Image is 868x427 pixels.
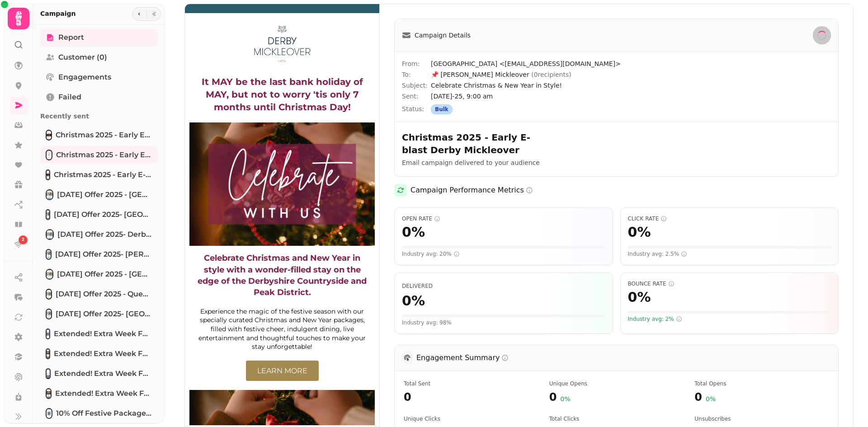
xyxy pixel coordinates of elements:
span: Extended! Extra Week for 10% Off Festive Stays - [GEOGRAPHIC_DATA] [GEOGRAPHIC_DATA] [54,348,152,359]
span: Report [58,32,84,43]
span: [DATE] Offer 2025- [PERSON_NAME][GEOGRAPHIC_DATA] [55,249,152,260]
span: Industry avg: 2% [628,315,682,323]
span: Industry avg: 2.5% [628,250,688,258]
span: [DATE] Offer 2025- [GEOGRAPHIC_DATA] [GEOGRAPHIC_DATA] [GEOGRAPHIC_DATA] [54,209,152,220]
span: Number of recipients who chose to unsubscribe after receiving this campaign. LOWER is better - th... [694,415,829,422]
span: Open Rate [402,215,605,222]
a: Easter Offer 2025- London Chigwell Prince Regent Hotel[DATE] Offer 2025- [GEOGRAPHIC_DATA] [GEOGR... [40,206,157,224]
span: [DATE] Offer 2025 - Queen at [GEOGRAPHIC_DATA] [56,289,152,300]
span: Bounce Rate [628,280,831,287]
div: Bulk [431,104,453,114]
span: 0 % [628,289,651,305]
h2: Christmas 2025 - Early E-blast Derby Mickleover [402,131,576,156]
img: Easter Offer 2025- London Chigwell Prince Regent Hotel [47,210,49,219]
span: Click Rate [628,215,831,222]
img: 10% Off Festive Packages - Bournemouth Carlton [47,409,52,418]
a: Extended! Extra Week for 10% Off Festive Stays - The QueenExtended! Extra Week for 10% Off Festiv... [40,385,157,403]
span: Celebrate Christmas & New Year in Style! [431,81,831,90]
span: 0 [694,390,702,404]
a: Extended! Extra Week for 10% Off Festive Stays - Gloucester RobsinwoodExtended! Extra Week for 10... [40,345,157,363]
span: 0 [404,390,538,404]
div: Visual representation of your open rate (0%) compared to a scale of 50%. The fuller the bar, the ... [402,246,605,249]
img: Easter Offer 2025- Derby Mickleover [47,230,53,239]
img: Extended! Extra Week for 10% Off Festive Stays - The Queen [47,389,51,398]
p: Recently sent [40,108,157,124]
a: Engagements [40,68,157,86]
img: Easter Offer 2025 - London Croydon Aerodrome Hotel [47,190,52,199]
span: [DATE] Offer 2025 - [GEOGRAPHIC_DATA] [57,189,152,200]
img: Extended! Extra Week for 10% Off Festive Stays - Gloucester Robsinwood [campaign] [47,329,49,338]
span: Status: [402,104,431,114]
span: To: [402,70,431,79]
span: [DATE] Offer 2025- Derby Mickleover [57,229,152,240]
span: Campaign Details [415,31,471,40]
div: Visual representation of your click rate (0%) compared to a scale of 20%. The fuller the bar, the... [628,246,831,249]
a: Easter Offer 2025 - London Croydon Aerodrome Hotel[DATE] Offer 2025 - [GEOGRAPHIC_DATA] [40,186,157,204]
a: 2 [9,235,28,253]
img: Christmas 2025 - Early E-blast The Queen at Chester Hotel [47,170,49,179]
span: Total number of times emails were opened (includes multiple opens by the same recipient) [694,380,829,387]
a: Christmas 2025 - Early E-blast Derby MickleoverChristmas 2025 - Early E-blast Derby Mickleover [40,146,157,164]
span: 10% Off Festive Packages - Bournemouth Carlton [56,408,152,419]
img: Easter Offer 2025 - Queen at Chester [47,290,51,299]
span: [GEOGRAPHIC_DATA] <[EMAIL_ADDRESS][DOMAIN_NAME]> [431,59,831,68]
span: 0 % [628,224,651,240]
a: Christmas 2025 - Early E-blast The Queen at Chester HotelChristmas 2025 - Early E-blast The Queen... [40,166,157,184]
a: Report [40,28,157,47]
span: From: [402,59,431,68]
span: Christmas 2025 - Early E-blast The Queen at [PERSON_NAME][GEOGRAPHIC_DATA] [54,169,152,180]
span: Subject: [402,81,431,90]
span: [DATE] Offer 2025 - [GEOGRAPHIC_DATA] [57,269,152,280]
a: Easter Offer 2025- Gloucester Robinswood[DATE] Offer 2025- [GEOGRAPHIC_DATA] Robinswood [40,305,157,323]
a: Failed [40,88,157,106]
span: 2 [22,237,24,243]
span: Christmas 2025 - Early E-blast Bournemouth Carlton [56,130,152,141]
span: Failed [58,92,81,103]
div: Visual representation of your delivery rate (0%). The fuller the bar, the better. [402,314,605,317]
span: [DATE]-25, 9:00 am [431,92,831,101]
a: Easter Offer 2025 - Bournemouth Carlton Hotel[DATE] Offer 2025 - [GEOGRAPHIC_DATA] [40,265,157,283]
img: Christmas 2025 - Early E-blast Derby Mickleover [47,150,52,160]
span: [DATE] Offer 2025- [GEOGRAPHIC_DATA] Robinswood [56,309,152,319]
img: Christmas 2025 - Early E-blast Bournemouth Carlton [47,131,51,140]
img: Campaign preview [185,4,379,425]
span: Number of unique recipients who opened the email at least once [549,380,684,387]
h3: Engagement Summary [416,352,509,363]
span: Total number of emails attempted to be sent in this campaign [404,380,538,387]
h2: Campaign Performance Metrics [410,185,533,196]
div: Visual representation of your bounce rate (0%). For bounce rate, LOWER is better. The bar is gree... [628,311,831,314]
span: Percentage of emails that were successfully delivered to recipients' inboxes. Higher is better. [402,283,433,289]
span: Industry avg: 20% [402,250,460,258]
span: 0 % [560,394,570,404]
img: Extended! Extra Week for 10% Off Festive Stays - Bournemouth [47,369,50,378]
span: Extended! Extra Week for 10% Off Festive Stays - [GEOGRAPHIC_DATA] Robsinwood [campaign] [54,328,152,339]
span: Number of unique recipients who clicked a link in the email at least once [404,415,538,422]
a: Extended! Extra Week for 10% Off Festive Stays - BournemouthExtended! Extra Week for 10% Off Fest... [40,365,157,383]
span: ( 0 recipients) [531,71,571,78]
a: 10% Off Festive Packages - Bournemouth Carlton10% Off Festive Packages - Bournemouth Carlton [40,404,157,422]
a: Easter Offer 2025 - Queen at Chester[DATE] Offer 2025 - Queen at [GEOGRAPHIC_DATA] [40,285,157,303]
span: Sent: [402,92,431,101]
p: Email campaign delivered to your audience [402,158,633,167]
span: 0 % [402,224,425,240]
span: 📌 [PERSON_NAME] Mickleover [431,71,571,78]
img: Extended! Extra Week for 10% Off Festive Stays - Gloucester Robsinwood [47,349,49,358]
a: Customer (0) [40,48,157,66]
a: Extended! Extra Week for 10% Off Festive Stays - Gloucester Robsinwood [campaign]Extended! Extra ... [40,325,157,343]
h2: Campaign [40,9,76,18]
a: Christmas 2025 - Early E-blast Bournemouth CarltonChristmas 2025 - Early E-blast Bournemouth Carlton [40,126,157,144]
span: Total number of link clicks (includes multiple clicks by the same recipient) [549,415,684,422]
a: Easter Offer 2025- Derby Mickleover[DATE] Offer 2025- Derby Mickleover [40,225,157,244]
img: Easter Offer 2025- BW Carlisle Station [47,250,51,259]
span: 0 [549,390,557,404]
span: Extended! Extra Week for 10% Off Festive Stays - [GEOGRAPHIC_DATA] [54,368,152,379]
span: Customer (0) [58,52,107,63]
span: 0 % [402,293,425,309]
a: Easter Offer 2025- BW Carlisle Station[DATE] Offer 2025- [PERSON_NAME][GEOGRAPHIC_DATA] [40,245,157,263]
span: Your delivery rate is below the industry average of 98%. Consider cleaning your email list. [402,319,452,326]
span: Extended! Extra Week for 10% Off Festive Stays - The Queen [55,388,152,399]
span: Christmas 2025 - Early E-blast Derby Mickleover [56,150,152,160]
img: Easter Offer 2025- Gloucester Robinswood [47,310,51,319]
span: Engagements [58,72,111,83]
span: 0 % [706,394,716,404]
